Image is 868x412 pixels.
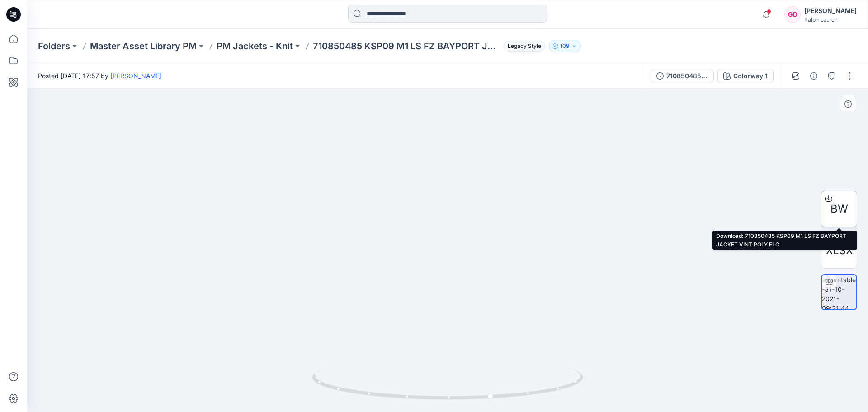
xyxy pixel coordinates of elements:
div: Colorway 1 [733,71,768,81]
button: Colorway 1 [717,69,774,83]
p: 710850485 KSP09 M1 LS FZ BAYPORT JACKET VINT POLY FLC [313,40,500,52]
button: 710850485 KSP09 M1 LS FZ BAYPORT JACKET VINT POLY FLC [651,69,714,83]
p: 109 [560,41,570,51]
span: XLSX [826,242,853,259]
span: Posted [DATE] 17:57 by [38,71,161,81]
div: [PERSON_NAME] [804,5,857,16]
div: Ralph Lauren [804,16,857,23]
a: PM Jackets - Knit [217,40,293,52]
div: 710850485 KSP09 M1 LS FZ BAYPORT JACKET VINT POLY FLC [666,71,708,81]
button: 109 [549,40,581,52]
a: Folders [38,40,70,52]
img: eyJhbGciOiJIUzI1NiIsImtpZCI6IjAiLCJzbHQiOiJzZXMiLCJ0eXAiOiJKV1QifQ.eyJkYXRhIjp7InR5cGUiOiJzdG9yYW... [263,66,632,412]
img: turntable-31-10-2021-09:31:44 [822,275,856,309]
span: BW [830,201,848,217]
span: Legacy Style [504,41,545,52]
a: Master Asset Library PM [90,40,197,52]
button: Details [807,69,821,83]
button: Legacy Style [500,40,545,52]
div: GD [784,6,801,23]
a: [PERSON_NAME] [110,72,161,80]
